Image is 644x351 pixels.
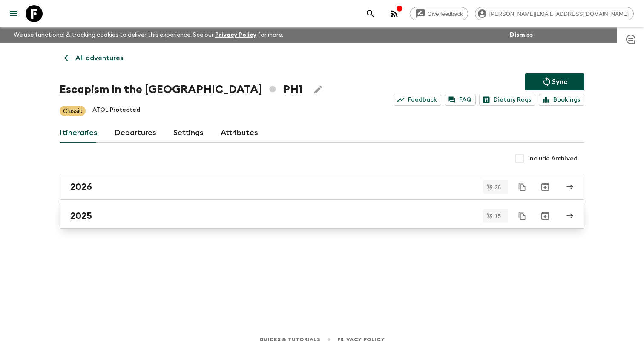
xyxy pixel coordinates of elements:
[310,81,327,98] button: Edit Adventure Title
[70,210,92,221] h2: 2025
[515,179,530,194] button: Duplicate
[537,178,554,195] button: Archive
[60,174,584,200] a: 2026
[552,77,567,87] p: Sync
[60,203,584,229] a: 2025
[215,32,256,38] a: Privacy Policy
[10,27,287,43] p: We use functional & tracking cookies to deliver this experience. See our for more.
[485,11,633,17] span: [PERSON_NAME][EMAIL_ADDRESS][DOMAIN_NAME]
[445,94,476,106] a: FAQ
[410,7,468,20] a: Give feedback
[508,29,535,41] button: Dismiss
[490,213,506,219] span: 15
[60,49,128,67] a: All adventures
[537,207,554,224] button: Archive
[70,181,92,192] h2: 2026
[5,5,22,22] button: menu
[63,107,82,115] p: Classic
[337,335,385,344] a: Privacy Policy
[221,123,258,143] a: Attributes
[423,11,468,17] span: Give feedback
[115,123,156,143] a: Departures
[394,94,441,106] a: Feedback
[92,106,140,116] p: ATOL Protected
[528,154,578,163] span: Include Archived
[60,81,303,98] h1: Escapism in the [GEOGRAPHIC_DATA] PH1
[60,123,98,143] a: Itineraries
[525,73,584,90] button: Sync adventure departures to the booking engine
[539,94,584,106] a: Bookings
[479,94,535,106] a: Dietary Reqs
[362,5,379,22] button: search adventures
[173,123,204,143] a: Settings
[475,7,634,20] div: [PERSON_NAME][EMAIL_ADDRESS][DOMAIN_NAME]
[490,184,506,190] span: 28
[75,53,123,63] p: All adventures
[259,335,320,344] a: Guides & Tutorials
[515,208,530,223] button: Duplicate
